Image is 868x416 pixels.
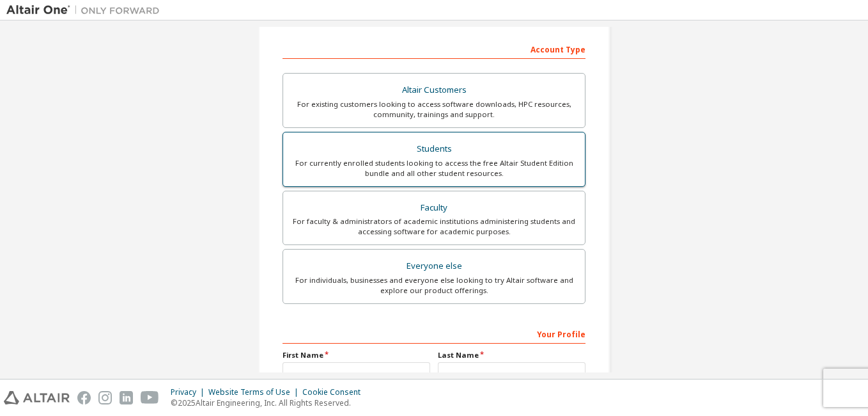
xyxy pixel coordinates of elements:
[4,391,70,404] img: altair_logo.svg
[120,391,133,404] img: linkedin.svg
[283,38,585,59] div: Account Type
[77,391,91,404] img: facebook.svg
[98,391,112,404] img: instagram.svg
[291,199,577,217] div: Faculty
[141,391,159,404] img: youtube.svg
[291,99,577,120] div: For existing customers looking to access software downloads, HPC resources, community, trainings ...
[6,4,166,17] img: Altair One
[283,323,585,344] div: Your Profile
[291,158,577,179] div: For currently enrolled students looking to access the free Altair Student Edition bundle and all ...
[208,387,302,397] div: Website Terms of Use
[171,387,208,397] div: Privacy
[438,350,585,360] label: Last Name
[291,275,577,296] div: For individuals, businesses and everyone else looking to try Altair software and explore our prod...
[291,257,577,275] div: Everyone else
[291,81,577,99] div: Altair Customers
[283,350,430,360] label: First Name
[291,140,577,158] div: Students
[302,387,368,397] div: Cookie Consent
[291,216,577,237] div: For faculty & administrators of academic institutions administering students and accessing softwa...
[171,397,368,408] p: © 2025 Altair Engineering, Inc. All Rights Reserved.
